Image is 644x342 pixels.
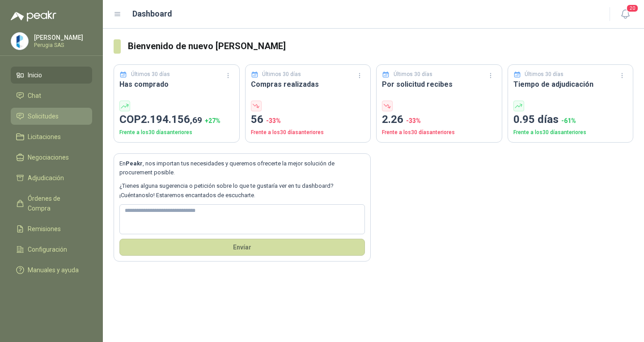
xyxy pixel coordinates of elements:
h3: Compras realizadas [251,79,365,90]
p: 2.26 [382,111,496,128]
span: Chat [28,91,41,101]
span: Configuración [28,245,67,254]
p: 56 [251,111,365,128]
span: Órdenes de Compra [28,194,84,213]
h3: Has comprado [119,79,234,90]
span: Negociaciones [28,152,69,162]
p: Últimos 30 días [394,70,432,79]
span: -61 % [561,117,576,124]
p: COP [119,111,234,128]
p: Últimos 30 días [262,70,301,79]
b: Peakr [126,160,143,167]
a: Adjudicación [11,169,92,186]
p: En , nos importan tus necesidades y queremos ofrecerte la mejor solución de procurement posible. [119,159,365,177]
h1: Dashboard [132,8,172,20]
p: [PERSON_NAME] [34,34,90,41]
p: ¿Tienes alguna sugerencia o petición sobre lo que te gustaría ver en tu dashboard? ¡Cuéntanoslo! ... [119,182,365,200]
p: 0.95 días [513,111,628,128]
img: Logo peakr [11,11,56,21]
p: Frente a los 30 días anteriores [382,128,496,137]
a: Negociaciones [11,149,92,166]
a: Manuales y ayuda [11,262,92,279]
span: Adjudicación [28,173,64,183]
span: + 27 % [205,117,220,124]
p: Perugia SAS [34,42,90,48]
a: Órdenes de Compra [11,190,92,217]
a: Inicio [11,67,92,84]
span: Inicio [28,70,42,80]
a: Chat [11,87,92,104]
a: Solicitudes [11,108,92,125]
img: Company Logo [11,33,28,50]
span: ,69 [190,115,202,125]
h3: Bienvenido de nuevo [PERSON_NAME] [128,39,633,53]
p: Frente a los 30 días anteriores [119,128,234,137]
button: 20 [617,6,633,22]
span: Licitaciones [28,132,61,142]
span: Solicitudes [28,111,59,121]
span: Manuales y ayuda [28,265,79,275]
a: Licitaciones [11,128,92,145]
button: Envíar [119,239,365,256]
h3: Por solicitud recibes [382,79,496,90]
span: 20 [626,4,639,13]
p: Frente a los 30 días anteriores [251,128,365,137]
p: Frente a los 30 días anteriores [513,128,628,137]
span: 2.194.156 [141,113,202,126]
span: -33 % [406,117,421,124]
span: Remisiones [28,224,61,234]
p: Últimos 30 días [131,70,170,79]
a: Remisiones [11,220,92,237]
h3: Tiempo de adjudicación [513,79,628,90]
p: Últimos 30 días [525,70,563,79]
a: Configuración [11,241,92,258]
span: -33 % [266,117,281,124]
